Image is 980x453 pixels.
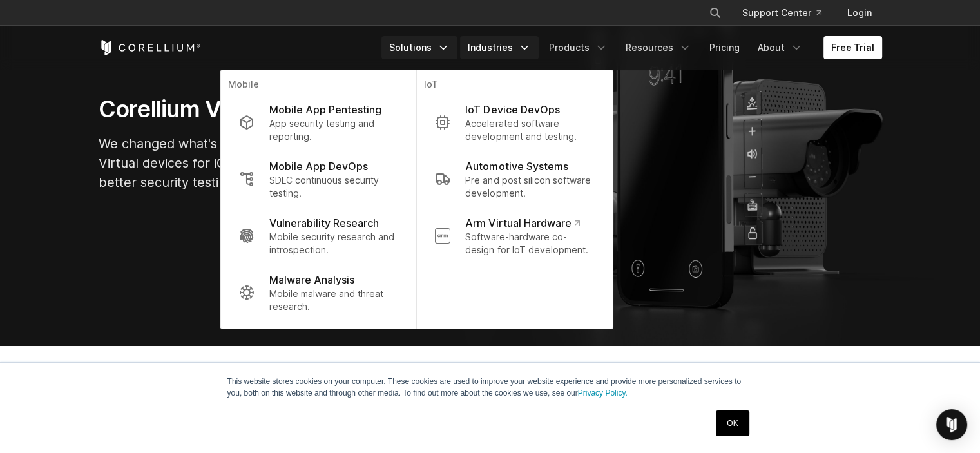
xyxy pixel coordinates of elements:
[228,207,408,264] a: Vulnerability Research Mobile security research and introspection.
[465,231,594,256] p: Software-hardware co-design for IoT development.
[269,117,398,143] p: App security testing and reporting.
[716,410,749,436] a: OK
[837,1,882,24] a: Login
[228,78,408,94] p: Mobile
[823,36,882,59] a: Free Trial
[269,231,398,256] p: Mobile security research and introspection.
[424,151,604,207] a: Automotive Systems Pre and post silicon software development.
[424,207,604,264] a: Arm Virtual Hardware Software-hardware co-design for IoT development.
[269,159,368,174] p: Mobile App DevOps
[99,95,485,124] h1: Corellium Virtual Hardware
[228,94,408,151] a: Mobile App Pentesting App security testing and reporting.
[750,36,811,59] a: About
[693,1,882,24] div: Navigation Menu
[465,174,594,200] p: Pre and post silicon software development.
[99,40,201,55] a: Corellium Home
[269,102,381,117] p: Mobile App Pentesting
[465,215,579,231] p: Arm Virtual Hardware
[228,264,408,321] a: Malware Analysis Mobile malware and threat research.
[541,36,615,59] a: Products
[465,117,594,143] p: Accelerated software development and testing.
[269,272,354,287] p: Malware Analysis
[618,36,699,59] a: Resources
[269,215,379,231] p: Vulnerability Research
[269,287,398,313] p: Mobile malware and threat research.
[227,376,753,399] p: This website stores cookies on your computer. These cookies are used to improve your website expe...
[99,134,485,192] p: We changed what's possible, so you can build what's next. Virtual devices for iOS, Android, and A...
[381,36,882,59] div: Navigation Menu
[465,102,559,117] p: IoT Device DevOps
[704,1,727,24] button: Search
[936,409,967,440] div: Open Intercom Messenger
[269,174,398,200] p: SDLC continuous security testing.
[460,36,539,59] a: Industries
[381,36,457,59] a: Solutions
[702,36,747,59] a: Pricing
[465,159,568,174] p: Automotive Systems
[424,94,604,151] a: IoT Device DevOps Accelerated software development and testing.
[578,389,628,398] a: Privacy Policy.
[424,78,604,94] p: IoT
[732,1,832,24] a: Support Center
[228,151,408,207] a: Mobile App DevOps SDLC continuous security testing.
